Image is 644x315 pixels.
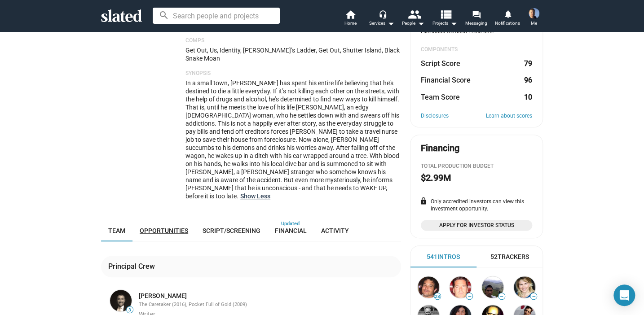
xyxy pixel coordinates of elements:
a: Activity [314,220,356,241]
span: Me [531,18,537,29]
span: — [530,294,537,299]
span: — [498,294,505,299]
img: Joel Cousins [529,8,539,19]
div: Financing [421,142,459,154]
mat-icon: arrow_drop_down [385,18,396,29]
a: Financial [268,220,314,241]
span: 28 [434,294,441,299]
dt: Financial Score [421,75,471,85]
mat-icon: people [408,8,421,21]
dd: 96 [524,75,532,85]
span: Home [344,18,357,29]
dd: 79 [524,59,532,68]
span: — [466,294,472,299]
button: Joel CousinsMe [523,6,545,30]
span: In a small town, [PERSON_NAME] has spent his entire life believing that he’s destined to die a li... [185,79,399,200]
a: Apply for Investor Status [421,220,532,231]
a: [PERSON_NAME] [139,292,187,300]
div: The Caretaker (2016), Pocket Full of Gold (2009) [139,302,399,308]
div: Total Production budget [421,163,532,170]
a: Notifications [492,9,523,29]
div: 52 Trackers [490,253,529,261]
p: Comps [185,37,401,44]
mat-icon: arrow_drop_down [415,18,426,29]
button: Services [366,9,397,29]
span: Apply for Investor Status [426,221,527,230]
button: People [397,9,429,29]
a: Team [101,220,132,241]
a: Learn about scores [486,113,532,120]
div: COMPONENTS [421,46,532,53]
p: Synopsis [185,70,401,77]
div: Principal Crew [108,262,159,271]
span: Activity [321,227,349,234]
a: Opportunities [132,220,195,241]
img: Alicia Johnson [514,276,535,298]
mat-icon: arrow_drop_down [448,18,459,29]
mat-icon: lock [419,197,428,205]
p: Get Out, Us, Identity, [PERSON_NAME]’s Ladder, Get Out, Shutter Island, Black Snake Moan [185,46,401,63]
img: Dev A... [482,276,503,298]
div: 541 Intros [427,253,460,261]
a: Disclosures [421,113,449,120]
div: Open Intercom Messenger [613,284,635,306]
mat-icon: headset_mic [379,10,387,18]
img: brian mercer [418,276,439,298]
div: Services [369,18,394,29]
span: Script/Screening [203,227,260,234]
span: Messaging [465,18,487,29]
img: Alex Drosin [450,276,471,298]
span: 3 [127,307,133,313]
div: Likelihood Certified Fresh 58% [421,28,532,35]
mat-icon: notifications [503,9,512,18]
img: Jeremy Robinson [110,290,132,311]
span: Notifications [495,18,520,29]
a: Script/Screening [195,220,268,241]
dt: Script Score [421,59,460,68]
span: Team [108,227,125,234]
span: Financial [275,227,307,234]
mat-icon: forum [472,10,480,18]
button: Show Less [240,192,270,200]
a: Home [335,9,366,29]
div: People [402,18,424,29]
span: Opportunities [140,227,188,234]
mat-icon: home [345,9,356,20]
dt: Team Score [421,92,460,102]
div: Only accredited investors can view this investment opportunity. [421,198,532,213]
h2: $2.99M [421,172,451,184]
span: Projects [432,18,457,29]
button: Projects [429,9,460,29]
mat-icon: view_list [439,8,452,21]
a: Messaging [460,9,492,29]
input: Search people and projects [153,8,280,24]
dd: 10 [524,92,532,102]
